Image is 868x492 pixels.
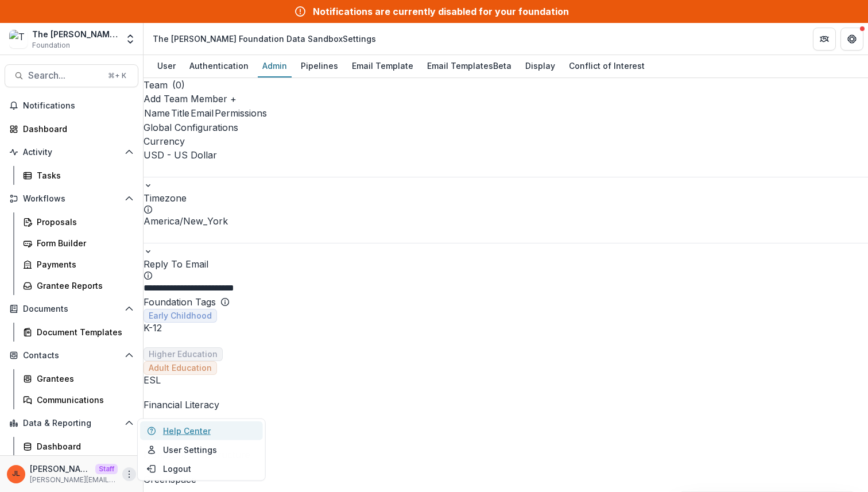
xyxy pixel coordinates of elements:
[172,78,185,92] p: ( 0 )
[37,280,129,292] div: Grantee Reports
[18,234,138,253] a: Form Builder
[23,194,120,204] span: Workflows
[9,30,28,48] img: The Frist Foundation Data Sandbox
[37,258,129,270] div: Payments
[12,470,20,478] div: Jeanne Locker
[37,373,129,385] div: Grantees
[423,57,516,74] div: Email Templates
[18,390,138,409] a: Communications
[185,57,253,74] div: Authentication
[5,414,138,432] button: Open Data & Reporting
[37,169,129,181] div: Tasks
[144,450,868,460] span: Nonprofit Infrastructure
[5,96,138,115] button: Notifications
[144,474,868,485] span: Greenspace
[170,106,190,121] td: Title
[23,101,134,111] span: Notifications
[5,189,138,208] button: Open Workflows
[18,255,138,274] a: Payments
[153,33,376,45] div: The [PERSON_NAME] Foundation Data Sandbox Settings
[144,135,185,147] label: Currency
[28,70,101,81] span: Search...
[5,64,138,87] button: Search...
[30,463,91,475] p: [PERSON_NAME]
[564,57,649,74] div: Conflict of Interest
[258,55,292,78] a: Admin
[214,106,268,121] td: Permissions
[18,276,138,295] a: Grantee Reports
[5,300,138,318] button: Open Documents
[144,425,868,436] span: Zoo
[122,28,138,51] button: Open entity switcher
[296,55,343,78] a: Pipelines
[185,55,253,78] a: Authentication
[18,212,138,231] a: Proposals
[144,400,868,410] span: Financial Literacy
[18,437,138,456] a: Dashboard
[813,28,836,51] button: Partners
[153,57,180,74] div: User
[347,55,418,78] a: Email Template
[23,304,120,314] span: Documents
[493,60,511,72] span: Beta
[5,143,138,161] button: Open Activity
[148,30,381,47] nav: breadcrumb
[32,40,70,51] span: Foundation
[423,55,516,78] a: Email Templates Beta
[23,419,120,428] span: Data & Reporting
[18,323,138,342] a: Document Templates
[32,28,118,40] div: The [PERSON_NAME] Foundation Data Sandbox
[149,311,212,321] span: Early Childhood
[37,237,129,249] div: Form Builder
[149,350,218,359] span: Higher Education
[153,55,180,78] a: User
[144,295,216,309] p: Foundation Tags
[18,369,138,388] a: Grantees
[122,467,136,481] button: More
[5,346,138,365] button: Open Contacts
[30,475,118,485] p: [PERSON_NAME][EMAIL_ADDRESS][DOMAIN_NAME]
[5,119,138,138] a: Dashboard
[23,148,120,157] span: Activity
[37,394,129,406] div: Communications
[521,55,560,78] a: Display
[144,214,868,228] div: America/New_York
[144,148,868,162] div: USD - US Dollar
[95,464,118,474] p: Staff
[521,57,560,74] div: Display
[149,363,212,373] span: Adult Education
[106,69,129,82] div: ⌘ + K
[37,326,129,338] div: Document Templates
[144,78,168,92] h2: Team
[258,57,292,74] div: Admin
[144,106,170,121] td: Name
[296,57,343,74] div: Pipelines
[144,92,237,106] button: Add Team Member +
[313,5,569,18] div: Notifications are currently disabled for your foundation
[23,123,129,135] div: Dashboard
[144,375,868,386] span: ESL
[37,440,129,452] div: Dashboard
[23,351,120,361] span: Contacts
[564,55,649,78] a: Conflict of Interest
[144,323,868,334] span: K-12
[840,28,863,51] button: Get Help
[347,57,418,74] div: Email Template
[144,191,868,205] p: Timezone
[190,106,214,121] td: Email
[18,166,138,185] a: Tasks
[144,257,868,271] p: Reply To Email
[37,216,129,228] div: Proposals
[144,121,868,134] h2: Global Configurations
